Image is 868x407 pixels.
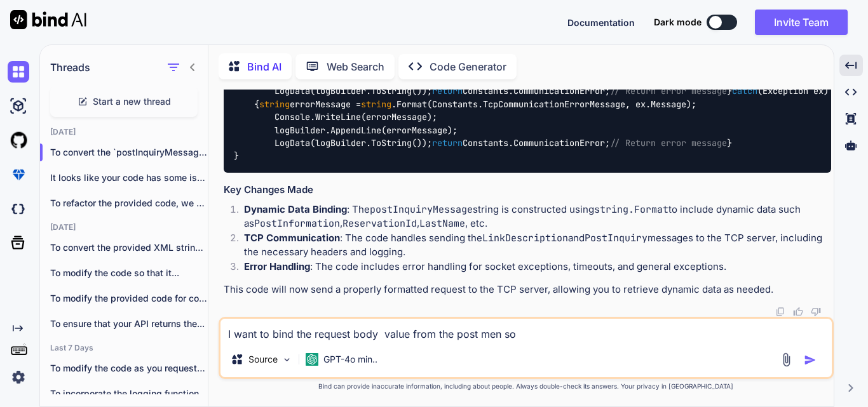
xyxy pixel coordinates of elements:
[567,17,635,28] span: Documentation
[779,352,794,367] img: attachment
[40,343,208,353] h2: Last 7 Days
[432,137,463,149] span: return
[234,203,831,231] li: : The string is constructed using to include dynamic data such as , , , etc.
[40,127,208,137] h2: [DATE]
[482,232,568,244] code: LinkDescription
[361,98,391,110] span: string
[93,95,171,108] span: Start a new thread
[567,16,635,29] button: Documentation
[585,232,648,244] code: PostInquiry
[8,164,29,185] img: premium
[50,241,208,254] p: To convert the provided XML string into...
[224,183,831,197] h3: Key Changes Made
[50,267,208,279] p: To modify the code so that it...
[430,59,506,74] p: Code Generator
[793,307,803,317] img: like
[8,61,29,83] img: chat
[50,387,208,400] p: To incorporate the logging functionality into your...
[732,86,757,97] span: catch
[40,222,208,232] h2: [DATE]
[281,354,292,365] img: Pick Models
[247,59,281,74] p: Bind AI
[219,382,834,391] p: Bind can provide inaccurate information, including about people. Always double-check its answers....
[244,260,310,272] strong: Error Handling
[755,10,848,35] button: Invite Team
[234,260,831,277] li: : The code includes error handling for socket exceptions, timeouts, and general exceptions.
[306,353,318,366] img: GPT-4o mini
[8,95,29,117] img: ai-studio
[610,86,727,97] span: // Return error message
[220,319,832,342] textarea: I want to bind the request body value from the post men so
[50,292,208,305] p: To modify the provided code for compatibility...
[50,60,90,75] h1: Threads
[342,217,417,230] code: ReservationId
[804,354,817,366] img: icon
[50,171,208,184] p: It looks like your code has some issues ...
[224,283,831,297] p: This code will now send a properly formatted request to the TCP server, allowing you to retrieve ...
[8,130,29,151] img: githubLight
[244,203,347,215] strong: Dynamic Data Binding
[259,98,290,110] span: string
[248,353,278,366] p: Source
[234,231,831,260] li: : The code handles sending the and messages to the TCP server, including the necessary headers an...
[50,362,208,375] p: To modify the code as you requested,...
[50,197,208,210] p: To refactor the provided code, we will e...
[50,317,208,330] p: To ensure that your API returns the...
[594,203,668,216] code: string.Format
[327,59,384,74] p: Web Search
[244,232,340,244] strong: TCP Communication
[610,137,727,149] span: // Return error message
[50,146,208,159] p: To convert the `postInquiryMessage` stri...
[654,16,702,29] span: Dark mode
[432,86,463,97] span: return
[775,307,785,317] img: copy
[323,353,377,366] p: GPT-4o min..
[10,10,86,29] img: Bind AI
[254,217,340,230] code: PostInformation
[811,307,821,317] img: dislike
[8,366,29,388] img: settings
[419,217,465,230] code: LastName
[370,203,473,216] code: postInquiryMessage
[8,198,29,220] img: darkCloudIdeIcon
